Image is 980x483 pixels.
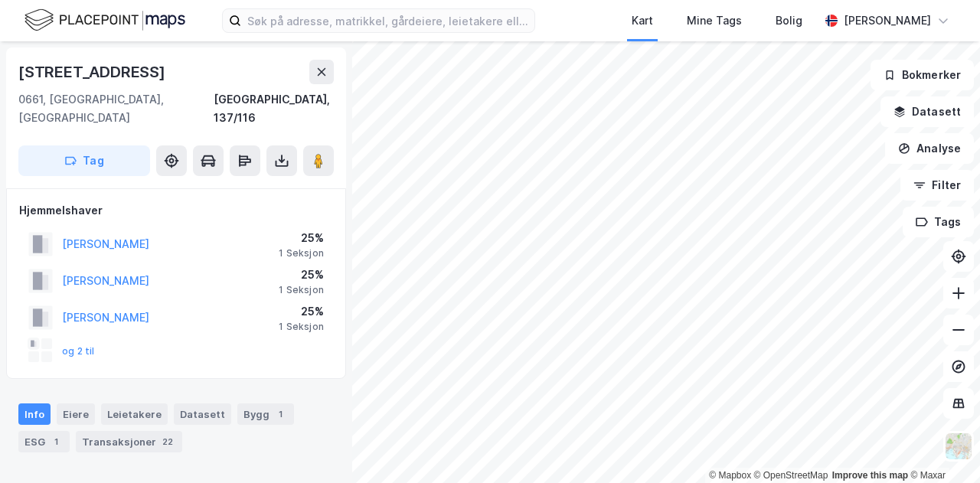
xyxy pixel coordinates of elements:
div: [STREET_ADDRESS] [18,60,168,84]
button: Datasett [880,96,974,127]
button: Filter [900,170,974,201]
button: Tags [903,207,974,237]
div: [PERSON_NAME] [844,11,931,30]
div: Bolig [776,11,802,30]
a: Improve this map [832,470,908,481]
div: [GEOGRAPHIC_DATA], 137/116 [214,90,334,127]
button: Analyse [885,133,974,164]
div: Bygg [237,403,294,425]
div: 1 Seksjon [279,247,324,259]
button: Bokmerker [871,60,974,90]
div: Eiere [57,403,95,425]
div: Mine Tags [687,11,742,30]
div: 1 [48,434,64,449]
iframe: Chat Widget [903,410,980,483]
button: Tag [18,145,150,176]
div: Transaksjoner [76,431,182,452]
div: 1 [273,406,288,422]
div: Hjemmelshaver [19,201,333,220]
div: Kart [632,11,653,30]
div: Leietakere [101,403,168,425]
div: Info [18,403,51,425]
div: ESG [18,431,70,452]
div: 25% [279,229,324,247]
div: 1 Seksjon [279,284,324,296]
img: logo.f888ab2527a4732fd821a326f86c7f29.svg [24,7,185,34]
a: Mapbox [709,470,751,481]
div: 1 Seksjon [279,321,324,333]
a: OpenStreetMap [754,470,828,481]
div: 0661, [GEOGRAPHIC_DATA], [GEOGRAPHIC_DATA] [18,90,214,127]
input: Søk på adresse, matrikkel, gårdeiere, leietakere eller personer [241,9,534,32]
div: Datasett [174,403,231,425]
div: 25% [279,266,324,284]
div: 22 [159,434,176,449]
div: 25% [279,302,324,321]
div: Kontrollprogram for chat [903,410,980,483]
